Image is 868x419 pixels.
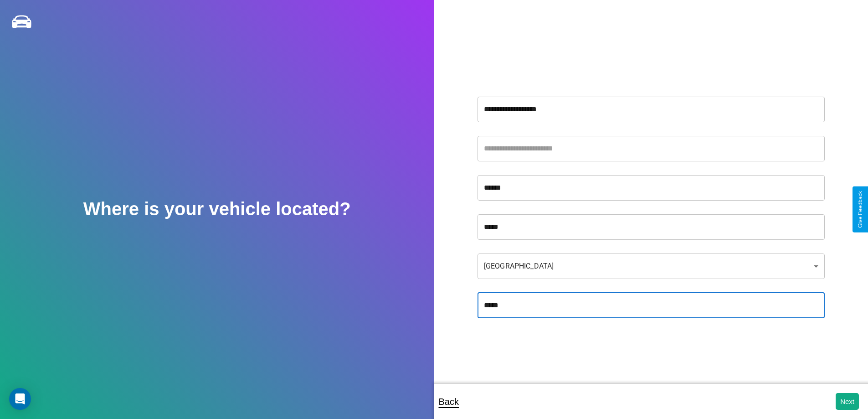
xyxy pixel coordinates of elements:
[857,191,863,228] div: Give Feedback
[478,253,825,279] div: [GEOGRAPHIC_DATA]
[439,393,459,410] p: Back
[836,393,859,410] button: Next
[83,199,351,219] h2: Where is your vehicle located?
[9,388,31,410] div: Open Intercom Messenger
